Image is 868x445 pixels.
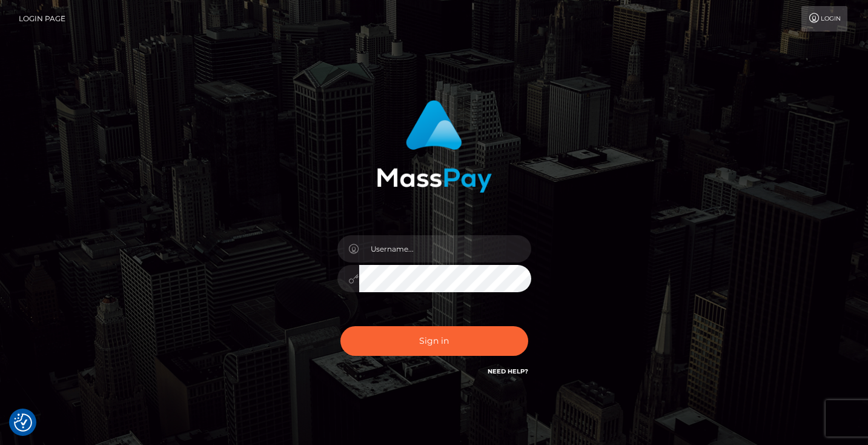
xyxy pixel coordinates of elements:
[340,326,528,356] button: Sign in
[801,6,847,32] a: Login
[14,413,32,432] button: Consent Preferences
[488,367,528,375] a: Need Help?
[377,100,492,193] img: MassPay Login
[19,6,65,32] a: Login Page
[14,413,32,432] img: Revisit consent button
[359,235,531,263] input: Username...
